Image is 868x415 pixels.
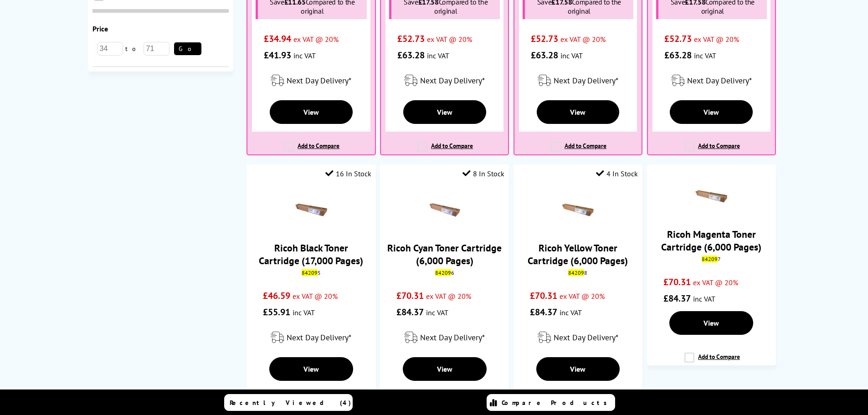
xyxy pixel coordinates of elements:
[568,269,584,276] mark: 84209
[427,35,472,44] span: ex VAT @ 20%
[259,241,363,267] a: Ricoh Black Toner Cartridge (17,000 Pages)
[295,194,327,226] img: ricoh-black-842095-toner-small.png
[435,269,451,276] mark: 84209
[693,294,715,303] span: inc VAT
[570,364,586,374] span: View
[269,357,353,381] a: View
[695,180,727,212] img: ricoh-magenta-842097-toner-small.png
[551,142,606,159] label: Add to Compare
[528,241,628,267] a: Ricoh Yellow Toner Cartridge (6,000 Pages)
[385,325,504,350] div: modal_delivery
[669,311,753,335] a: View
[693,278,738,287] span: ex VAT @ 20%
[287,332,351,343] span: Next Day Delivery*
[420,75,485,86] span: Next Day Delivery*
[684,353,740,370] label: Add to Compare
[426,292,471,301] span: ex VAT @ 20%
[664,33,692,45] span: £52.73
[437,364,452,374] span: View
[174,42,201,55] button: Go
[303,364,319,374] span: View
[427,51,449,60] span: inc VAT
[97,42,123,56] input: 34
[144,42,169,56] input: 71
[417,142,473,159] label: Add to Compare
[518,325,638,350] div: modal_delivery
[560,308,582,317] span: inc VAT
[520,269,636,276] div: 8
[530,290,557,302] span: £70.31
[687,75,752,86] span: Next Day Delivery*
[560,292,605,301] span: ex VAT @ 20%
[385,68,503,93] div: modal_delivery
[230,399,351,407] span: Recently Viewed (4)
[253,269,369,276] div: 5
[537,100,620,124] a: View
[462,169,504,178] div: 8 In Stock
[92,24,108,33] span: Price
[536,357,620,381] a: View
[437,108,452,117] span: View
[663,276,691,288] span: £70.31
[554,332,618,343] span: Next Day Delivery*
[284,142,339,159] label: Add to Compare
[502,399,612,407] span: Compare Products
[224,394,353,411] a: Recently Viewed (4)
[426,308,448,317] span: inc VAT
[560,51,583,60] span: inc VAT
[270,100,353,124] a: View
[397,49,425,61] span: £63.28
[652,68,770,93] div: modal_delivery
[702,256,718,262] mark: 84209
[661,228,761,253] a: Ricoh Magenta Toner Cartridge (6,000 Pages)
[554,75,618,86] span: Next Day Delivery*
[123,45,144,53] span: to
[252,68,370,93] div: modal_delivery
[293,51,316,60] span: inc VAT
[560,35,606,44] span: ex VAT @ 20%
[263,290,290,302] span: £46.59
[704,108,719,117] span: View
[562,194,594,226] img: ricoh-842098-yellow-small.png
[403,357,487,381] a: View
[663,292,691,304] span: £84.37
[487,394,615,411] a: Compare Products
[293,292,338,301] span: ex VAT @ 20%
[429,194,461,226] img: ricoh-842096-cyan-small.png
[694,51,716,60] span: inc VAT
[293,308,315,317] span: inc VAT
[704,318,719,328] span: View
[570,108,586,117] span: View
[293,35,339,44] span: ex VAT @ 20%
[251,325,371,350] div: modal_delivery
[654,256,769,262] div: 7
[263,306,290,318] span: £55.91
[264,49,291,61] span: £41.93
[387,241,502,267] a: Ricoh Cyan Toner Cartridge (6,000 Pages)
[531,49,558,61] span: £63.28
[694,35,739,44] span: ex VAT @ 20%
[420,332,485,343] span: Next Day Delivery*
[396,306,424,318] span: £84.37
[596,169,638,178] div: 4 In Stock
[303,108,319,117] span: View
[387,269,502,276] div: 6
[531,33,558,45] span: £52.73
[670,100,753,124] a: View
[325,169,371,178] div: 16 In Stock
[264,33,291,45] span: £34.94
[664,49,692,61] span: £63.28
[302,269,318,276] mark: 84209
[287,75,351,86] span: Next Day Delivery*
[530,306,557,318] span: £84.37
[396,290,424,302] span: £70.31
[684,142,740,159] label: Add to Compare
[519,68,637,93] div: modal_delivery
[397,33,425,45] span: £52.73
[403,100,486,124] a: View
